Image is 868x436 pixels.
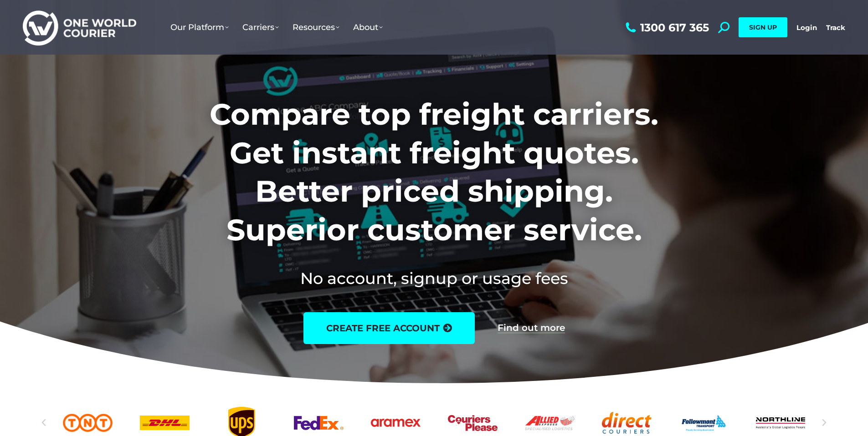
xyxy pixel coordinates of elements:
a: Carriers [236,13,286,41]
span: Carriers [242,22,279,32]
h1: Compare top freight carriers. Get instant freight quotes. Better priced shipping. Superior custom... [149,95,719,249]
a: Find out more [498,323,565,333]
span: About [353,22,383,32]
a: Our Platform [164,13,236,41]
a: create free account [303,312,475,344]
a: 1300 617 365 [623,22,709,33]
a: Track [826,23,845,32]
a: About [346,13,390,41]
a: SIGN UP [739,17,787,37]
span: SIGN UP [749,23,777,31]
h2: No account, signup or usage fees [149,267,719,289]
img: One World Courier [23,9,136,46]
span: Our Platform [170,22,229,32]
a: Resources [286,13,346,41]
span: Resources [293,22,339,32]
a: Login [796,23,817,32]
